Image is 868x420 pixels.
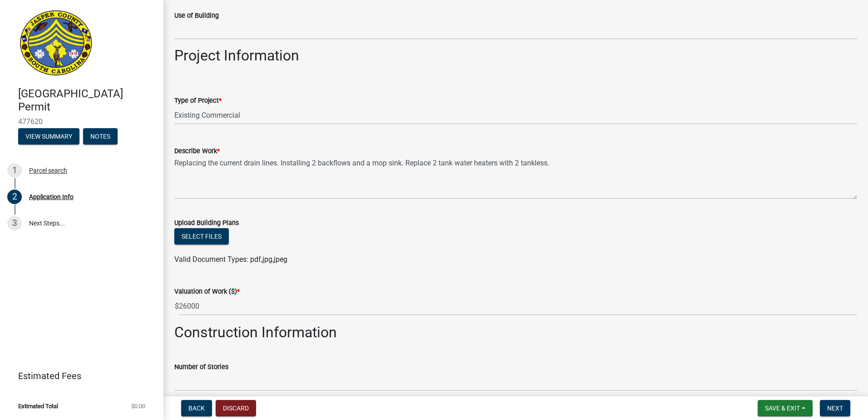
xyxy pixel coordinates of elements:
span: $ [174,297,179,315]
label: Type of Project [174,98,222,104]
wm-modal-confirm: Notes [83,133,118,140]
div: 1 [7,163,22,178]
img: Jasper County, South Carolina [18,10,94,78]
label: Describe Work [174,148,220,155]
h4: [GEOGRAPHIC_DATA] Permit [18,87,156,114]
span: Valid Document Types: pdf,jpg,jpeg [174,255,287,264]
wm-modal-confirm: Summary [18,133,79,140]
span: Estimated Total [18,403,58,409]
button: Discard [216,400,256,416]
h2: Project Information [174,47,857,64]
a: Estimated Fees [7,367,149,385]
button: Select files [174,228,229,245]
div: Application Info [29,194,74,200]
div: 3 [7,216,22,230]
span: Back [188,405,205,412]
label: Valuation of Work ($) [174,289,240,295]
h2: Construction Information [174,324,857,341]
div: Parcel search [29,167,67,174]
label: Number of Stories [174,364,228,370]
button: View Summary [18,128,79,145]
button: Next [820,400,850,416]
button: Notes [83,128,118,145]
span: 477620 [18,117,145,126]
span: Next [827,405,843,412]
span: Save & Exit [765,405,800,412]
button: Back [181,400,212,416]
span: $0.00 [131,403,145,409]
button: Save & Exit [758,400,813,416]
label: Upload Building Plans [174,220,239,226]
div: 2 [7,190,22,204]
label: Use of Building [174,13,219,19]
